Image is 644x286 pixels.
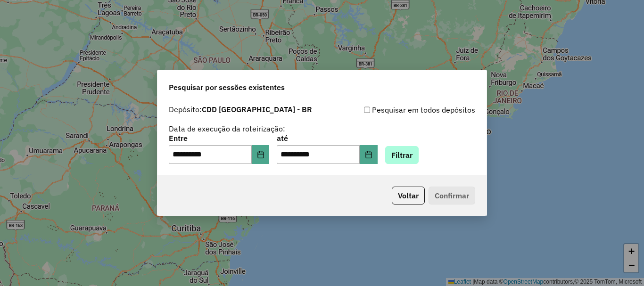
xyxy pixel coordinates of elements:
[385,146,419,164] button: Filtrar
[169,104,312,115] label: Depósito:
[322,104,475,115] div: Pesquisar em todos depósitos
[252,145,270,164] button: Choose Date
[202,105,312,114] strong: CDD [GEOGRAPHIC_DATA] - BR
[169,82,285,93] span: Pesquisar por sessões existentes
[277,132,377,144] label: até
[169,123,285,134] label: Data de execução da roteirização:
[392,187,425,204] button: Voltar
[360,145,378,164] button: Choose Date
[169,132,269,144] label: Entre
